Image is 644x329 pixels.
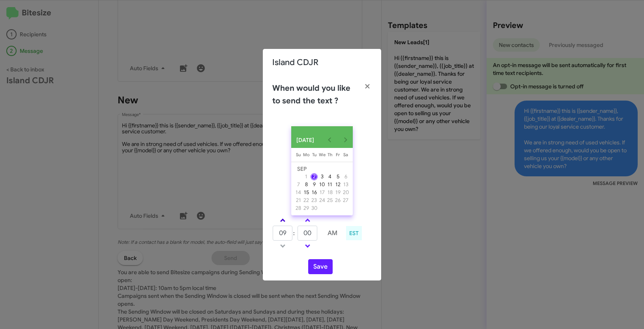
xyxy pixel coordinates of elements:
button: September 18, 2025 [326,189,334,196]
div: 3 [318,173,326,180]
div: 2 [311,173,318,180]
span: Mo [303,152,310,157]
span: Su [296,152,301,157]
div: 29 [303,205,310,212]
button: September 29, 2025 [302,204,310,212]
button: September 8, 2025 [302,181,310,189]
div: 10 [318,181,326,188]
button: September 30, 2025 [310,204,318,212]
button: September 15, 2025 [302,189,310,196]
button: Choose month and year [291,132,322,148]
button: AM [322,226,343,241]
div: Island CDJR [263,49,381,76]
button: September 2, 2025 [310,173,318,181]
button: September 21, 2025 [294,196,302,204]
button: September 4, 2025 [326,173,334,181]
button: September 13, 2025 [342,181,350,189]
button: September 7, 2025 [294,181,302,189]
td: SEP [294,165,350,173]
input: MM [298,226,317,241]
div: 19 [334,189,341,196]
button: September 28, 2025 [294,204,302,212]
div: 26 [334,197,341,204]
div: 22 [303,197,310,204]
button: September 20, 2025 [342,189,350,196]
div: 5 [334,173,341,180]
div: 23 [311,197,318,204]
span: Sa [343,152,348,157]
button: September 25, 2025 [326,196,334,204]
button: September 24, 2025 [318,196,326,204]
button: September 16, 2025 [310,189,318,196]
div: 4 [326,173,333,180]
button: September 14, 2025 [294,189,302,196]
div: 30 [311,205,318,212]
span: We [319,152,326,157]
div: 1 [303,173,310,180]
button: Next month [337,132,353,148]
button: September 1, 2025 [302,173,310,181]
span: Fr [336,152,340,157]
button: September 12, 2025 [334,181,342,189]
button: September 10, 2025 [318,181,326,189]
span: [DATE] [296,133,314,147]
div: EST [346,226,362,240]
button: September 22, 2025 [302,196,310,204]
div: 13 [342,181,349,188]
div: 17 [318,189,326,196]
div: 6 [342,173,349,180]
div: 8 [303,181,310,188]
div: 25 [326,197,333,204]
button: September 26, 2025 [334,196,342,204]
button: Previous month [322,132,337,148]
button: September 23, 2025 [310,196,318,204]
div: 12 [334,181,341,188]
button: September 5, 2025 [334,173,342,181]
div: 21 [295,197,302,204]
div: 11 [326,181,333,188]
button: Save [308,259,333,274]
div: 28 [295,205,302,212]
span: Th [328,152,332,157]
td: : [293,225,297,241]
div: 20 [342,189,349,196]
button: September 17, 2025 [318,189,326,196]
div: 27 [342,197,349,204]
div: 7 [295,181,302,188]
div: 18 [326,189,333,196]
button: September 27, 2025 [342,196,350,204]
div: 16 [311,189,318,196]
div: 9 [311,181,318,188]
div: 24 [318,197,326,204]
div: 14 [295,189,302,196]
button: September 9, 2025 [310,181,318,189]
h2: When would you like to send the text ? [272,82,357,107]
input: HH [273,226,292,241]
div: 15 [303,189,310,196]
span: Tu [312,152,316,157]
button: September 6, 2025 [342,173,350,181]
button: September 3, 2025 [318,173,326,181]
button: September 19, 2025 [334,189,342,196]
button: September 11, 2025 [326,181,334,189]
